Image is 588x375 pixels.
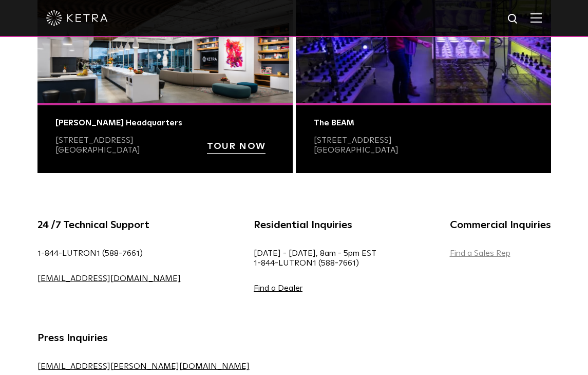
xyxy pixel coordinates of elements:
[55,146,140,154] a: [GEOGRAPHIC_DATA]
[37,362,250,370] a: [EMAIL_ADDRESS][PERSON_NAME][DOMAIN_NAME]
[46,10,108,26] img: ketra-logo-2019-white
[207,142,265,154] a: TOUR NOW
[254,284,302,292] a: Find a Dealer
[450,249,510,257] a: Find a Sales Rep
[37,274,181,283] a: [EMAIL_ADDRESS][DOMAIN_NAME]
[37,330,250,346] h5: Press Inquiries
[450,217,551,233] h5: Commercial Inquiries
[37,217,181,233] h5: 24 /7 Technical Support
[254,249,376,268] p: [DATE] - [DATE], 8am - 5pm EST
[207,142,265,151] strong: TOUR NOW
[55,118,275,128] div: [PERSON_NAME] Headquarters
[314,146,399,154] a: [GEOGRAPHIC_DATA]
[314,118,533,128] div: The BEAM
[254,259,359,267] a: 1-844-LUTRON1 (588-7661)
[55,136,134,144] a: [STREET_ADDRESS]
[37,249,143,257] a: 1-844-LUTRON1 (588-7661)
[530,13,542,23] img: Hamburger%20Nav.svg
[314,136,392,144] a: [STREET_ADDRESS]
[254,217,376,233] h5: Residential Inquiries
[507,13,520,26] img: search icon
